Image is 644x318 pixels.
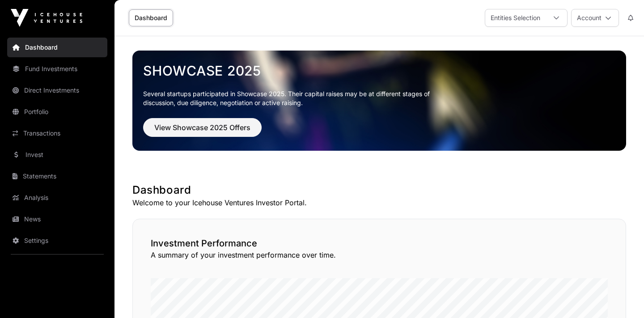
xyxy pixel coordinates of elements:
[129,9,173,26] a: Dashboard
[7,102,107,122] a: Portfolio
[151,250,608,260] p: A summary of your investment performance over time.
[143,89,444,107] p: Several startups participated in Showcase 2025. Their capital raises may be at different stages o...
[7,166,107,186] a: Statements
[7,145,107,165] a: Invest
[7,209,107,229] a: News
[11,9,82,27] img: Icehouse Ventures Logo
[143,63,615,79] a: Showcase 2025
[132,197,626,208] p: Welcome to your Icehouse Ventures Investor Portal.
[143,118,262,137] button: View Showcase 2025 Offers
[485,9,546,26] div: Entities Selection
[7,231,107,250] a: Settings
[7,81,107,100] a: Direct Investments
[132,51,626,151] img: Showcase 2025
[7,123,107,143] a: Transactions
[571,9,619,27] button: Account
[7,188,107,208] a: Analysis
[151,237,608,250] h2: Investment Performance
[132,183,626,197] h1: Dashboard
[154,122,250,133] span: View Showcase 2025 Offers
[7,38,107,57] a: Dashboard
[143,127,262,136] a: View Showcase 2025 Offers
[599,275,644,318] iframe: Chat Widget
[7,59,107,79] a: Fund Investments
